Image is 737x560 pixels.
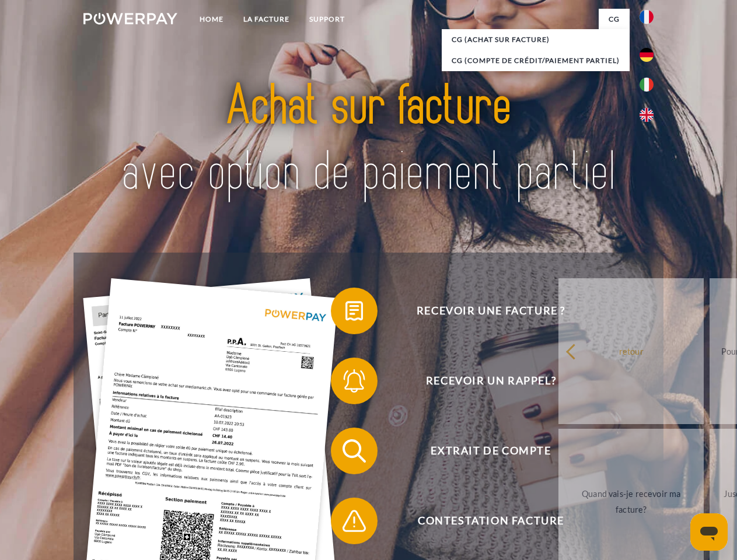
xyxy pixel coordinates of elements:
[111,56,626,223] img: title-powerpay_fr.svg
[348,498,634,544] span: Contestation Facture
[442,50,630,71] a: CG (Compte de crédit/paiement partiel)
[640,48,654,62] img: de
[348,358,634,404] span: Recevoir un rappel?
[340,296,369,325] img: qb_bill.svg
[331,428,634,474] button: Extrait de compte
[565,343,697,359] div: retour
[299,9,355,30] a: Support
[640,78,654,92] img: it
[331,288,634,334] button: Recevoir une facture ?
[340,366,369,395] img: qb_bell.svg
[599,9,630,30] a: CG
[233,9,299,30] a: LA FACTURE
[565,486,697,517] div: Quand vais-je recevoir ma facture?
[690,513,728,551] iframe: Bouton de lancement de la fenêtre de messagerie
[83,13,177,24] img: logo-powerpay-white.svg
[340,436,369,466] img: qb_search.svg
[340,506,369,535] img: qb_warning.svg
[348,428,634,474] span: Extrait de compte
[640,10,654,24] img: fr
[190,9,233,30] a: Home
[331,358,634,404] button: Recevoir un rappel?
[331,498,634,544] button: Contestation Facture
[442,29,630,50] a: CG (achat sur facture)
[640,108,654,122] img: en
[348,288,634,334] span: Recevoir une facture ?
